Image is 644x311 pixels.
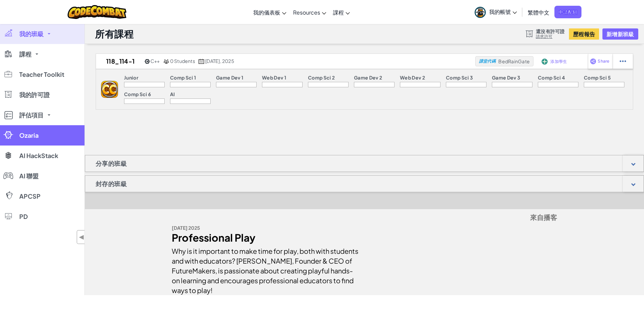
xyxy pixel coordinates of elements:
p: Comp Sci 3 [446,75,473,80]
p: Game Dev 2 [354,75,382,80]
img: calendar.svg [198,59,205,64]
p: AI [170,91,175,97]
h1: 分享的班級 [85,155,137,172]
span: ◀ [79,232,85,242]
p: Game Dev 3 [492,75,520,80]
span: 課程 [19,51,31,57]
p: Comp Sci 4 [538,75,565,80]
span: Resources [293,9,320,16]
p: Comp Sci 1 [170,75,196,80]
button: 歷程報告 [569,28,599,40]
a: 課程 [330,3,353,21]
a: Resources [290,3,330,21]
a: 我的儀表板 [250,3,290,21]
span: 我的帳號 [489,8,517,15]
img: logo [101,81,118,98]
img: IconAddStudents.svg [542,59,548,65]
h2: 118_114-1 [96,56,143,66]
img: MultipleUsers.png [163,59,169,64]
p: Game Dev 1 [216,75,243,80]
span: 我的許可證 [19,92,50,98]
div: [DATE] 2025 [172,223,359,233]
img: IconStudentEllipsis.svg [620,58,626,64]
span: 0 Students [170,58,195,64]
div: Professional Play [172,233,359,243]
span: 添加學生 [550,60,567,64]
button: 新增新班級 [602,28,638,40]
p: Web Dev 1 [262,75,286,80]
span: 我的班級 [19,31,44,37]
span: Teacher Toolkit [19,71,64,77]
div: Why is it important to make time for play, both with students and with educators? [PERSON_NAME], ... [172,243,359,295]
span: 繁體中文 [528,9,549,16]
span: 課程 [333,9,344,16]
h1: 所有課程 [95,27,134,40]
span: C++ [150,58,160,64]
img: IconShare_Purple.svg [590,58,596,64]
img: CodeCombat logo [68,5,127,19]
h5: 來自播客 [172,213,557,223]
span: AI 聯盟 [19,173,39,179]
a: 請求許可 [536,34,565,39]
span: 我的儀表板 [253,9,280,16]
p: Comp Sci 2 [308,75,335,80]
span: [DATE], 2025 [205,58,234,64]
span: Ozaria [19,132,39,138]
img: cpp.png [145,59,150,64]
a: 繁體中文 [524,3,553,21]
h1: 封存的班級 [85,175,137,192]
span: Share [598,59,609,63]
span: BedRainGate [498,58,530,64]
a: 118_114-1 C++ 0 Students [DATE], 2025 [96,56,475,66]
span: AI HackStack [19,153,58,159]
p: Web Dev 2 [400,75,425,80]
span: 課堂代碼 [479,59,496,63]
a: 申請配額 [554,6,581,18]
span: 還沒有許可證 [536,28,565,34]
span: 評估項目 [19,112,44,118]
p: Comp Sci 6 [124,91,151,97]
p: Comp Sci 5 [584,75,611,80]
p: Junior [124,75,138,80]
img: avatar [475,7,486,18]
a: 我的帳號 [471,1,520,23]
